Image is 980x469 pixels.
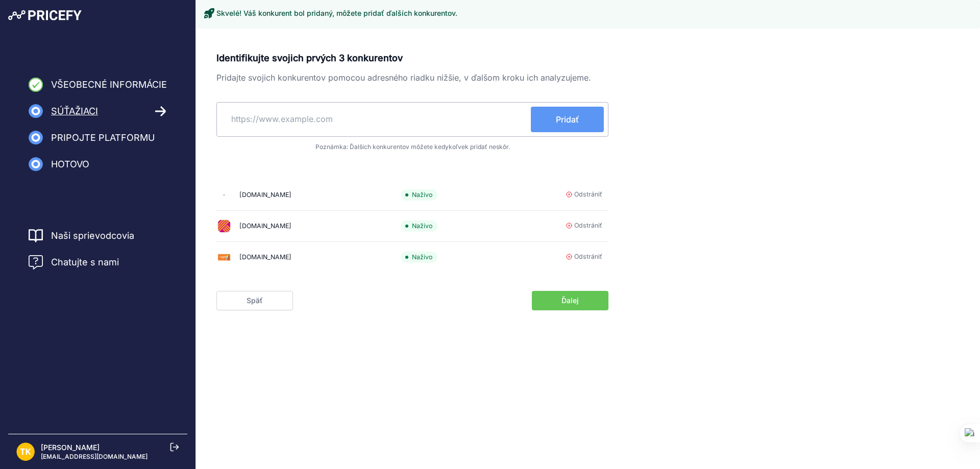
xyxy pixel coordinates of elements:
font: [DOMAIN_NAME] [239,253,291,261]
font: [EMAIL_ADDRESS][DOMAIN_NAME] [41,453,148,460]
a: Späť [216,291,293,310]
font: Identifikujte svojich prvých 3 konkurentov [216,53,403,63]
font: Odstrániť [574,253,602,260]
a: Chatujte s nami [29,255,119,269]
font: Naživo [412,191,432,199]
font: Naživo [412,222,432,230]
font: Pridajte svojich konkurentov pomocou adresného riadku nižšie, v ďalšom kroku ich analyzujeme. [216,72,591,83]
a: Naši sprievodcovia [51,229,134,243]
font: Odstrániť [574,221,602,229]
font: [DOMAIN_NAME] [239,222,291,230]
font: [PERSON_NAME] [41,443,100,452]
font: [DOMAIN_NAME] [239,191,291,199]
font: Ďalej [561,296,579,305]
button: Pridať [531,107,604,132]
font: Naživo [412,253,432,261]
font: Pripojte platformu [51,132,155,143]
img: Logo Pricefy [8,10,82,20]
font: Súťažiaci [51,106,98,116]
font: Naši sprievodcovia [51,230,134,241]
font: Odstrániť [574,190,602,198]
font: Hotovo [51,159,89,169]
font: Všeobecné informácie [51,79,167,90]
font: Poznámka: Ďalších konkurentov môžete kedykoľvek pridať neskôr. [315,143,510,151]
button: Ďalej [532,291,608,310]
font: Skvelé! Váš konkurent bol pridaný, môžete pridať ďalších konkurentov. [216,9,457,17]
font: Chatujte s nami [51,257,119,267]
font: Späť [247,296,263,305]
input: https://www.example.com [221,107,531,131]
font: Pridať [556,114,579,125]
